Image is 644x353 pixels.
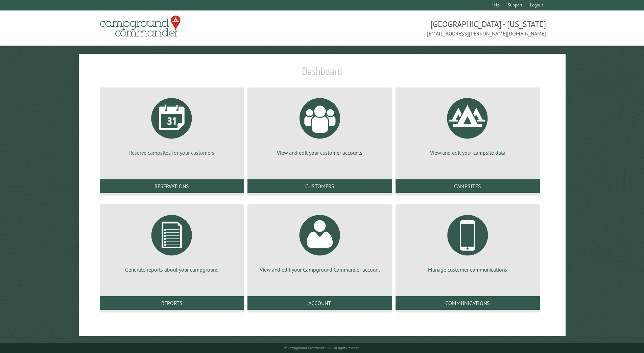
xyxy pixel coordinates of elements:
[404,149,532,156] p: View and edit your campsite data
[108,149,236,156] p: Reserve campsites for your customers
[247,296,392,310] a: Account
[100,179,244,193] a: Reservations
[108,93,236,156] a: Reserve campsites for your customers
[396,179,540,193] a: Campsites
[404,93,532,156] a: View and edit your campsite data
[256,149,384,156] p: View and edit your customer accounts
[98,65,546,83] h1: Dashboard
[108,266,236,273] p: Generate reports about your campground
[256,266,384,273] p: View and edit your Campground Commander account
[108,210,236,273] a: Generate reports about your campground
[256,210,384,273] a: View and edit your Campground Commander account
[404,210,532,273] a: Manage customer communications
[396,296,540,310] a: Communications
[256,93,384,156] a: View and edit your customer accounts
[322,19,546,37] span: [GEOGRAPHIC_DATA] - [US_STATE] [EMAIL_ADDRESS][PERSON_NAME][DOMAIN_NAME]
[247,179,392,193] a: Customers
[404,266,532,273] p: Manage customer communications
[284,346,360,350] small: © Campground Commander LLC. All rights reserved.
[98,13,183,40] img: Campground Commander
[100,296,244,310] a: Reports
